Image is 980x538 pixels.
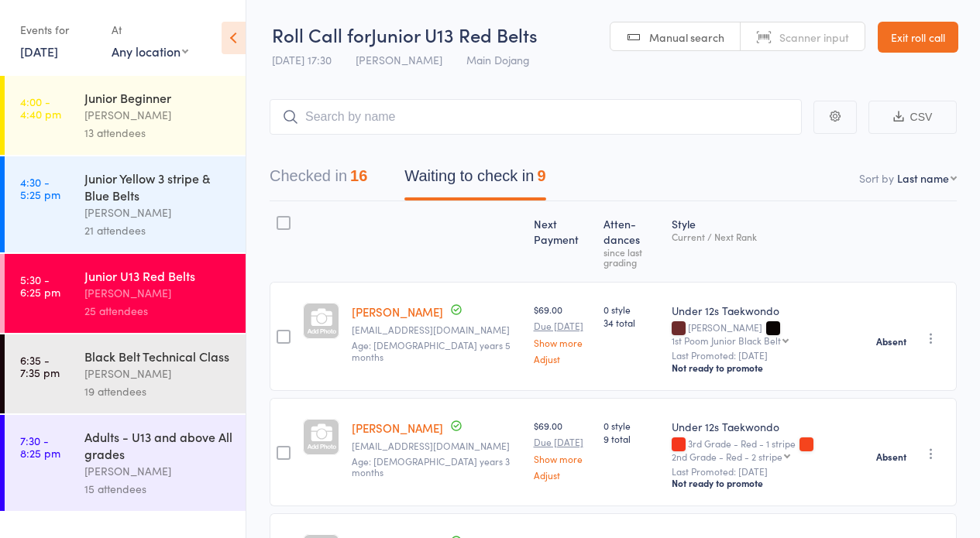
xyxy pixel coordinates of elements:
[352,420,443,436] a: [PERSON_NAME]
[112,43,188,60] div: Any location
[859,170,894,186] label: Sort by
[537,167,545,184] div: 9
[603,316,659,329] span: 34 total
[84,267,232,284] div: Junior U13 Red Belts
[5,334,246,413] a: 6:35 -7:35 pmBlack Belt Technical Class[PERSON_NAME]19 attendees
[371,22,538,47] span: Junior U13 Red Belts
[534,419,592,480] div: $69.00
[350,167,367,184] div: 16
[868,101,957,134] button: CSV
[5,254,246,333] a: 5:30 -6:25 pmJunior U13 Red Belts[PERSON_NAME]25 attendees
[352,454,510,478] span: Age: [DEMOGRAPHIC_DATA] years 3 months
[665,208,870,275] div: Style
[672,419,864,434] div: Under 12s Taekwondo
[352,303,443,320] a: [PERSON_NAME]
[84,365,232,382] div: [PERSON_NAME]
[20,17,96,43] div: Events for
[84,480,232,498] div: 15 attendees
[84,124,232,142] div: 13 attendees
[352,440,521,451] small: teagan.johnson96@gmail.com
[649,29,724,45] span: Manual search
[876,451,906,463] strong: Absent
[84,89,232,106] div: Junior Beginner
[84,170,232,204] div: Junior Yellow 3 stripe & Blue Belts
[466,52,530,67] span: Main Dojang
[534,354,592,364] a: Adjust
[84,302,232,320] div: 25 attendees
[20,43,58,60] a: [DATE]
[603,303,659,316] span: 0 style
[84,221,232,239] div: 21 attendees
[672,231,864,242] div: Current / Next Rank
[672,466,864,477] small: Last Promoted: [DATE]
[84,284,232,302] div: [PERSON_NAME]
[878,22,958,53] a: Exit roll call
[534,454,592,464] a: Show more
[20,273,60,298] time: 5:30 - 6:25 pm
[84,382,232,400] div: 19 attendees
[84,462,232,480] div: [PERSON_NAME]
[534,437,592,447] small: Due [DATE]
[779,29,849,45] span: Scanner input
[528,208,598,275] div: Next Payment
[20,434,60,459] time: 7:30 - 8:25 pm
[672,322,864,345] div: [PERSON_NAME]
[272,22,371,47] span: Roll Call for
[5,415,246,511] a: 7:30 -8:25 pmAdults - U13 and above All grades[PERSON_NAME]15 attendees
[603,419,659,432] span: 0 style
[534,303,592,364] div: $69.00
[20,354,60,379] time: 6:35 - 7:35 pm
[5,76,246,155] a: 4:00 -4:40 pmJunior Beginner[PERSON_NAME]13 attendees
[272,52,332,67] span: [DATE] 17:30
[20,95,61,120] time: 4:00 - 4:40 pm
[84,348,232,365] div: Black Belt Technical Class
[352,324,521,335] small: thirtyfourmair@hotmail.com
[270,159,367,200] button: Checked in16
[672,438,864,461] div: 3rd Grade - Red - 1 stripe
[672,362,864,374] div: Not ready to promote
[603,432,659,445] span: 9 total
[356,52,442,67] span: [PERSON_NAME]
[597,208,665,275] div: Atten­dances
[672,335,781,345] div: 1st Poom Junior Black Belt
[672,451,782,461] div: 2nd Grade - Red - 2 stripe
[352,338,511,362] span: Age: [DEMOGRAPHIC_DATA] years 5 months
[534,320,592,331] small: Due [DATE]
[84,106,232,124] div: [PERSON_NAME]
[534,470,592,480] a: Adjust
[672,350,864,361] small: Last Promoted: [DATE]
[672,303,864,318] div: Under 12s Taekwondo
[20,176,60,200] time: 4:30 - 5:25 pm
[112,17,188,43] div: At
[84,428,232,462] div: Adults - U13 and above All grades
[404,159,545,200] button: Waiting to check in9
[270,99,802,135] input: Search by name
[897,170,949,186] div: Last name
[5,156,246,252] a: 4:30 -5:25 pmJunior Yellow 3 stripe & Blue Belts[PERSON_NAME]21 attendees
[876,335,906,348] strong: Absent
[84,204,232,221] div: [PERSON_NAME]
[603,247,659,267] div: since last grading
[534,338,592,348] a: Show more
[672,477,864,489] div: Not ready to promote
